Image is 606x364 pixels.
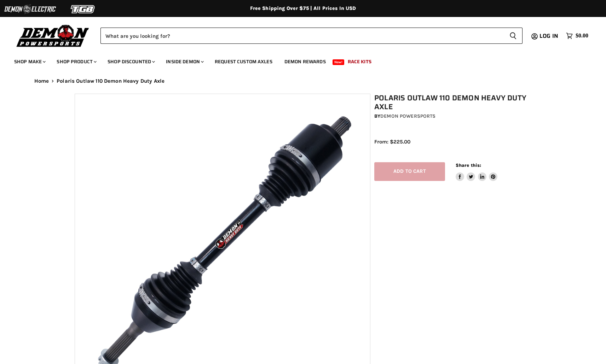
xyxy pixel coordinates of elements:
div: Free Shipping Over $75 | All Prices In USD [20,5,586,12]
span: Polaris Outlaw 110 Demon Heavy Duty Axle [57,78,165,84]
a: Shop Make [9,54,50,69]
nav: Breadcrumbs [20,78,586,84]
a: Log in [536,33,562,39]
span: From: $225.00 [374,139,410,145]
span: New! [333,59,345,65]
img: Demon Electric Logo 2 [4,2,57,16]
img: TGB Logo 2 [57,2,110,16]
a: Race Kits [342,54,377,69]
form: Product [100,28,523,44]
a: Request Custom Axles [209,54,278,69]
ul: Main menu [9,52,587,69]
aside: Share this: [456,162,498,181]
span: Log in [539,31,558,40]
button: Search [504,28,523,44]
a: Demon Rewards [279,54,331,69]
span: $0.00 [576,33,588,39]
input: Search [100,28,504,44]
a: Home [34,78,49,84]
img: Demon Powersports [14,23,92,48]
a: Shop Discounted [102,54,159,69]
h1: Polaris Outlaw 110 Demon Heavy Duty Axle [374,94,536,111]
div: by [374,112,536,120]
a: $0.00 [562,31,592,41]
a: Shop Product [51,54,101,69]
a: Demon Powersports [380,113,435,119]
a: Inside Demon [161,54,208,69]
span: Share this: [456,163,481,168]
